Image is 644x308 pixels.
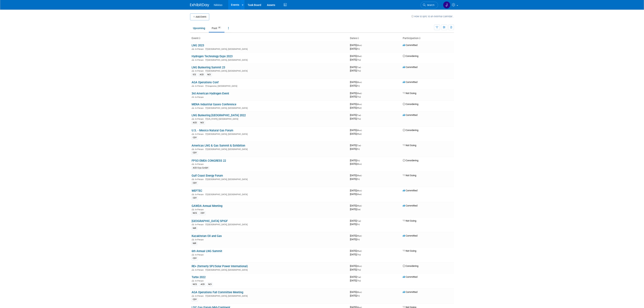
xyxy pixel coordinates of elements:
[357,295,360,297] span: (Fri)
[362,103,363,106] span: -
[192,159,226,162] a: FPSO EMEA CONGRESS 22
[192,133,194,135] img: In-Person Event
[192,181,198,185] div: CDY
[357,254,361,256] span: (Thu)
[357,208,360,211] span: (Sat)
[357,118,361,120] span: (Thu)
[403,44,417,47] span: Committed
[361,275,362,278] span: -
[357,81,362,83] span: (Mon)
[192,151,198,155] div: CDY
[192,55,233,58] a: Hydrogen Technology Expo 2023
[357,223,360,225] span: (Fri)
[350,84,360,87] span: [DATE]
[195,70,205,72] span: In-Person
[192,275,206,279] a: Turbo 2022
[350,234,363,237] span: [DATE]
[403,291,417,293] span: Committed
[350,253,361,256] span: [DATE]
[403,129,418,132] span: Considering
[357,174,362,177] span: (Wed)
[403,114,417,116] span: Committed
[192,196,198,200] div: CDY
[195,269,205,271] span: In-Person
[192,249,222,253] a: 6th Annual LNG Summit
[403,55,418,57] span: Considering
[192,117,347,120] div: [US_STATE], [GEOGRAPHIC_DATA]
[357,92,362,94] span: (Wed)
[350,147,360,150] span: [DATE]
[350,92,363,95] span: [DATE]
[195,48,205,50] span: In-Person
[199,283,206,286] div: ACD
[350,95,361,98] span: [DATE]
[357,276,361,278] span: (Tue)
[190,25,208,32] a: Upcoming
[357,66,361,68] span: (Tue)
[403,249,416,252] span: Not Going
[195,223,205,226] span: In-Person
[195,193,205,196] span: In-Person
[350,47,360,50] span: [DATE]
[192,178,194,180] img: In-Person Event
[350,268,361,271] span: [DATE]
[350,294,360,297] span: [DATE]
[357,265,362,267] span: (Mon)
[192,106,347,109] div: [GEOGRAPHIC_DATA], [GEOGRAPHIC_DATA]
[192,44,204,47] a: LNG 2023
[403,265,418,267] span: Considering
[190,13,209,20] button: Add Event
[350,208,360,211] span: [DATE]
[192,96,194,98] img: In-Person Event
[350,81,363,84] span: [DATE]
[403,159,418,162] span: Considering
[357,44,362,46] span: (Mon)
[362,265,363,267] span: -
[350,69,361,72] span: [DATE]
[192,136,198,139] div: CDY
[192,84,347,87] div: Grapevine, [GEOGRAPHIC_DATA]
[361,114,362,116] span: -
[192,208,194,210] img: In-Person Event
[192,107,194,109] img: In-Person Event
[350,114,362,116] span: [DATE]
[350,238,360,241] span: [DATE]
[192,268,347,271] div: [GEOGRAPHIC_DATA], [GEOGRAPHIC_DATA]
[195,59,205,61] span: In-Person
[350,44,363,47] span: [DATE]
[426,4,434,7] span: Search
[190,3,209,7] img: ExhibitDay
[192,47,347,50] div: [GEOGRAPHIC_DATA], [GEOGRAPHIC_DATA]
[192,193,194,195] img: In-Person Event
[362,234,363,237] span: -
[357,107,362,109] span: (Wed)
[192,73,197,76] div: ICS
[350,265,363,267] span: [DATE]
[192,223,347,226] div: [GEOGRAPHIC_DATA], [GEOGRAPHIC_DATA]
[192,219,228,223] a: [GEOGRAPHIC_DATA] SPIGF
[192,163,194,165] img: In-Person Event
[195,107,205,109] span: In-Person
[357,205,362,207] span: (Wed)
[192,193,347,196] div: [GEOGRAPHIC_DATA], [GEOGRAPHIC_DATA]
[403,92,416,95] span: Not Going
[195,133,205,135] span: In-Person
[361,66,362,69] span: -
[357,96,361,98] span: (Thu)
[350,58,361,61] span: [DATE]
[192,238,194,240] img: In-Person Event
[362,129,363,132] span: -
[214,3,222,7] span: Nikkiso
[362,189,363,192] span: -
[357,235,362,237] span: (Wed)
[192,81,219,84] a: AGA Operations Conf
[192,58,347,61] div: [GEOGRAPHIC_DATA], [GEOGRAPHIC_DATA]
[350,117,361,120] span: [DATE]
[362,55,363,57] span: -
[357,193,362,195] span: (Wed)
[357,178,360,180] span: (Fri)
[192,298,198,301] div: CDY
[361,219,362,222] span: -
[350,279,361,282] span: [DATE]
[403,219,416,222] span: Not Going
